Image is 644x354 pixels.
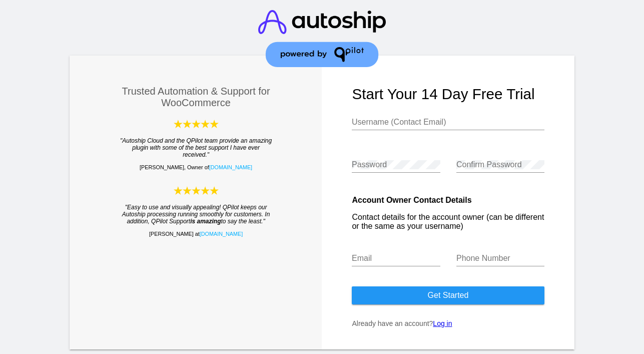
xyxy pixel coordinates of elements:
a: [DOMAIN_NAME] [200,231,243,237]
img: Autoship Cloud powered by QPilot [174,119,219,129]
input: Email [352,254,440,263]
input: Phone Number [456,254,544,263]
p: Contact details for the account owner (can be different or the same as your username) [352,213,544,231]
strong: is amazing [190,218,221,225]
p: [PERSON_NAME] at [100,231,292,237]
span: Get started [428,291,469,299]
a: Log in [433,319,452,327]
h1: Start your 14 day free trial [352,86,544,103]
input: Username (Contact Email) [352,118,544,127]
p: [PERSON_NAME], Owner of [100,164,292,170]
strong: Account Owner Contact Details [352,196,471,204]
a: [DOMAIN_NAME] [209,164,252,170]
button: Get started [352,286,544,304]
blockquote: "Autoship Cloud and the QPilot team provide an amazing plugin with some of the best support I hav... [120,137,272,158]
blockquote: "Easy to use and visually appealing! QPilot keeps our Autoship processing running smoothly for cu... [120,204,272,225]
h3: Trusted Automation & Support for WooCommerce [100,86,292,109]
img: Autoship Cloud powered by QPilot [174,185,219,196]
p: Already have an account? [352,319,544,327]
